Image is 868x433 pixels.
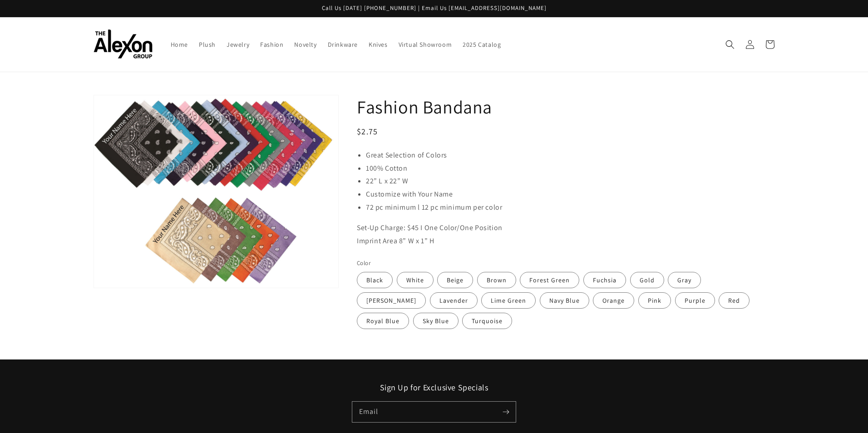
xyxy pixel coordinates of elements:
a: Plush [193,35,221,54]
a: Jewelry [221,35,255,54]
p: Set-Up Charge: $45 I One Color/One Position [357,221,774,235]
span: Jewelry [227,40,249,49]
span: Home [171,40,188,49]
label: Gray [668,272,701,288]
label: Navy Blue [540,292,589,309]
label: Fuchsia [583,272,626,288]
label: White [397,272,434,288]
span: $2.75 [357,126,378,137]
label: Gold [630,272,664,288]
label: Forest Green [520,272,579,288]
label: [PERSON_NAME] [357,292,426,309]
span: Novelty [294,40,316,49]
label: Purple [675,292,715,309]
p: Imprint Area 8” W x 1” H [357,235,774,248]
h2: Sign Up for Exclusive Specials [94,382,774,393]
li: 22” L x 22” W [366,175,774,188]
a: Fashion [255,35,289,54]
summary: Search [720,34,740,54]
label: Pink [638,292,671,309]
h1: Fashion Bandana [357,95,774,118]
a: 2025 Catalog [457,35,506,54]
button: Subscribe [496,402,516,422]
label: Beige [437,272,473,288]
span: Drinkware [328,40,358,49]
label: Orange [593,292,634,309]
span: Virtual Showroom [399,40,452,49]
label: Black [357,272,393,288]
a: Knives [363,35,393,54]
li: 100% Cotton [366,162,774,175]
label: Royal Blue [357,313,409,329]
li: Customize with Your Name [366,188,774,201]
label: Brown [477,272,516,288]
label: Turquoise [462,313,512,329]
a: Virtual Showroom [393,35,458,54]
a: Novelty [289,35,322,54]
span: Plush [199,40,216,49]
a: Drinkware [322,35,363,54]
li: Great Selection of Colors [366,149,774,162]
span: 2025 Catalog [463,40,501,49]
label: Sky Blue [413,313,459,329]
legend: Color [357,259,371,268]
label: Lavender [430,292,478,309]
label: Lime Green [481,292,536,309]
label: Red [719,292,750,309]
span: Fashion [260,40,283,49]
span: Knives [369,40,388,49]
a: Home [165,35,193,54]
li: 72 pc minimum l 12 pc minimum per color [366,201,774,214]
img: The Alexon Group [94,30,153,59]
